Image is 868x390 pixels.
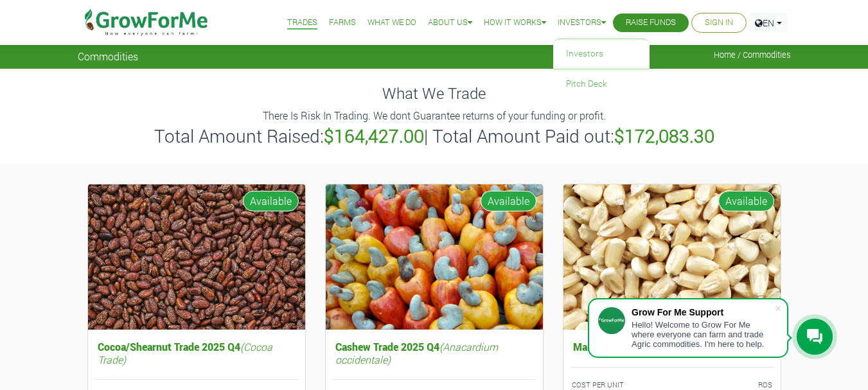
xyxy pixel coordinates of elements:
b: $172,083.30 [614,124,714,148]
img: growforme image [326,184,543,330]
p: There Is Risk In Trading. We dont Guarantee returns of your funding or profit. [80,108,789,123]
span: Commodities [78,50,138,62]
h4: What We Trade [78,84,791,103]
i: (Anacardium occidentale) [335,340,498,366]
a: Farms [329,16,356,30]
a: Trades [287,16,317,30]
h5: Cashew Trade 2025 Q4 [332,337,536,368]
a: EN [749,13,788,33]
a: Raise Funds [626,16,676,30]
i: (Cocoa Trade) [98,340,272,366]
div: Hello! Welcome to Grow For Me where everyone can farm and trade Agric commodities. I'm here to help. [632,320,774,349]
img: growforme image [88,184,305,330]
h5: Maize Trade 2025 Q4 [570,337,774,356]
img: growforme image [563,184,781,330]
a: Sign In [705,16,733,30]
div: Grow For Me Support [632,307,774,317]
h3: Total Amount Raised: | Total Amount Paid out: [80,125,789,147]
span: Available [243,191,299,211]
span: Available [481,191,536,211]
b: $164,427.00 [324,124,424,148]
a: How it Works [484,16,546,30]
a: Pitch Deck [553,69,650,99]
span: Home / Commodities [714,50,791,60]
a: About Us [428,16,472,30]
a: What We Do [368,16,416,30]
a: Investors [553,39,650,69]
h5: Cocoa/Shearnut Trade 2025 Q4 [94,337,299,368]
span: Available [718,191,774,211]
a: Investors [558,16,606,30]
